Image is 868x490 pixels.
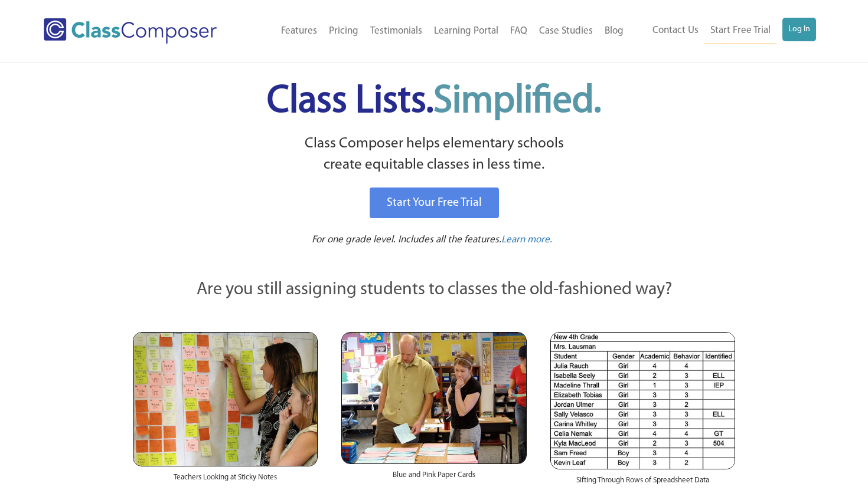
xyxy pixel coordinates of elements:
a: Case Studies [533,18,599,44]
nav: Header Menu [247,18,629,44]
p: Are you still assigning students to classes the old-fashioned way? [133,277,735,303]
img: Teachers Looking at Sticky Notes [133,332,318,466]
a: Features [275,18,323,44]
nav: Header Menu [629,18,816,44]
span: Simplified. [433,83,601,121]
a: Pricing [323,18,364,44]
span: Class Lists. [267,83,601,121]
a: Contact Us [647,18,704,44]
a: Start Your Free Trial [370,188,499,218]
span: Start Your Free Trial [387,197,482,209]
img: Blue and Pink Paper Cards [341,332,526,463]
a: FAQ [504,18,533,44]
a: Start Free Trial [704,18,776,44]
p: Class Composer helps elementary schools create equitable classes in less time. [131,133,737,176]
a: Testimonials [364,18,428,44]
span: For one grade level. Includes all the features. [312,235,501,245]
a: Log In [782,18,816,41]
a: Learn more. [501,233,552,248]
a: Blog [599,18,629,44]
img: Spreadsheets [550,332,735,469]
span: Learn more. [501,235,552,245]
img: Class Composer [44,18,217,44]
a: Learning Portal [428,18,504,44]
